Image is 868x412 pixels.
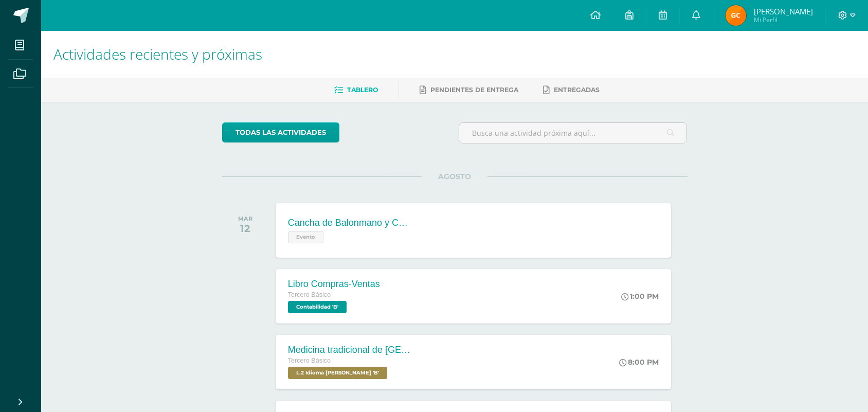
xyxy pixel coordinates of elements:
[619,357,659,367] div: 8:00 PM
[459,123,687,143] input: Busca una actividad próxima aquí...
[726,5,746,26] img: 3c2c3f296830fbf51dd1f2cbd60beb06.png
[53,44,262,64] span: Actividades recientes y próximas
[334,82,378,98] a: Tablero
[222,122,339,142] a: todas las Actividades
[238,215,252,222] div: MAR
[288,279,380,290] div: Libro Compras-Ventas
[554,86,600,94] span: Entregadas
[238,222,252,235] div: 12
[430,86,518,94] span: Pendientes de entrega
[420,82,518,98] a: Pendientes de entrega
[754,15,813,24] span: Mi Perfil
[288,218,411,228] div: Cancha de Balonmano y Contenido
[347,86,378,94] span: Tablero
[621,292,659,301] div: 1:00 PM
[288,231,323,243] span: Evento
[288,345,411,355] div: Medicina tradicional de [GEOGRAPHIC_DATA]
[288,367,387,379] span: L.2 Idioma Maya Kaqchikel 'B'
[288,291,331,298] span: Tercero Básico
[288,301,347,313] span: Contabilidad 'B'
[288,357,331,364] span: Tercero Básico
[422,172,487,181] span: AGOSTO
[754,6,813,16] span: [PERSON_NAME]
[543,82,600,98] a: Entregadas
